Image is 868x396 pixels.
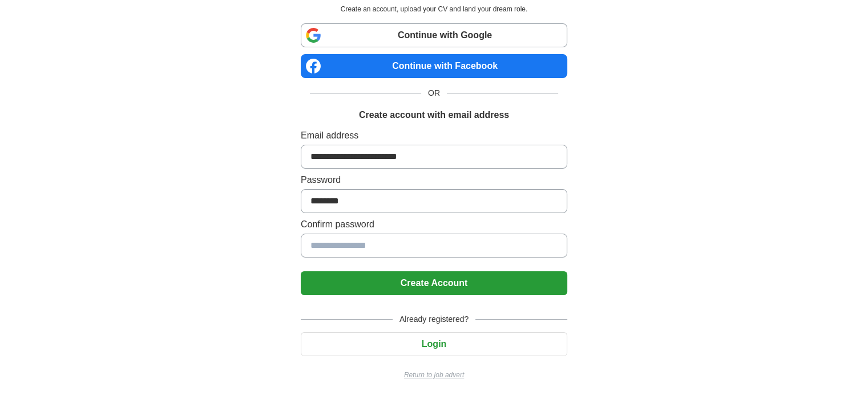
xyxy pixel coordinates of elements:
h1: Create account with email address [359,108,509,122]
label: Confirm password [301,218,567,231]
label: Password [301,173,567,187]
a: Continue with Google [301,23,567,47]
label: Email address [301,129,567,142]
a: Continue with Facebook [301,54,567,78]
span: OR [421,87,447,99]
span: Already registered? [393,313,475,325]
button: Create Account [301,271,567,295]
p: Create an account, upload your CV and land your dream role. [303,4,565,14]
a: Login [301,339,567,349]
a: Return to job advert [301,370,567,380]
button: Login [301,332,567,356]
